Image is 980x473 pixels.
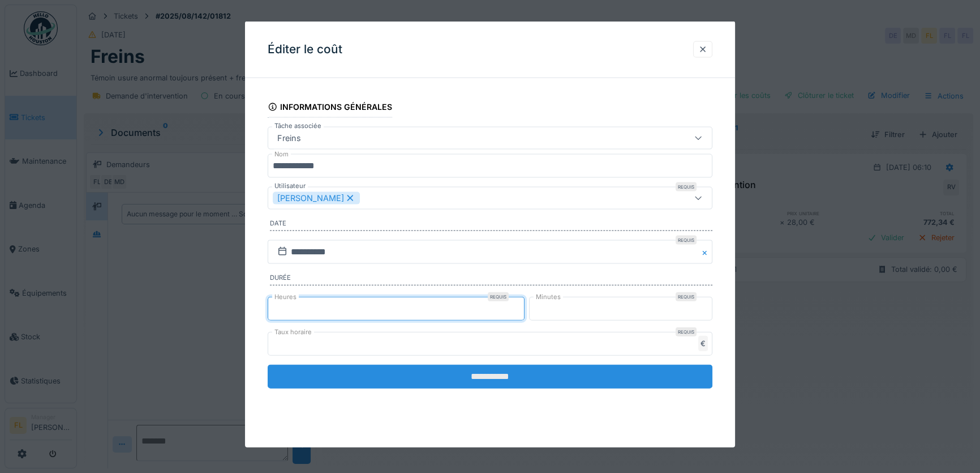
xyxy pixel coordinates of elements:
[272,327,314,336] label: Taux horaire
[676,327,697,336] div: Requis
[273,192,360,204] div: [PERSON_NAME]
[534,292,563,301] label: Minutes
[676,235,697,244] div: Requis
[268,42,342,57] h3: Éditer le coût
[273,132,306,144] div: Freins
[488,292,509,301] div: Requis
[272,292,299,301] label: Heures
[272,121,324,131] label: Tâche associée
[698,335,708,351] div: €
[272,181,308,191] label: Utilisateur
[700,240,712,263] button: Close
[270,272,712,285] label: Durée
[270,219,712,231] label: Date
[676,182,697,191] div: Requis
[272,150,291,159] label: Nom
[268,99,392,118] div: Informations générales
[676,292,697,301] div: Requis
